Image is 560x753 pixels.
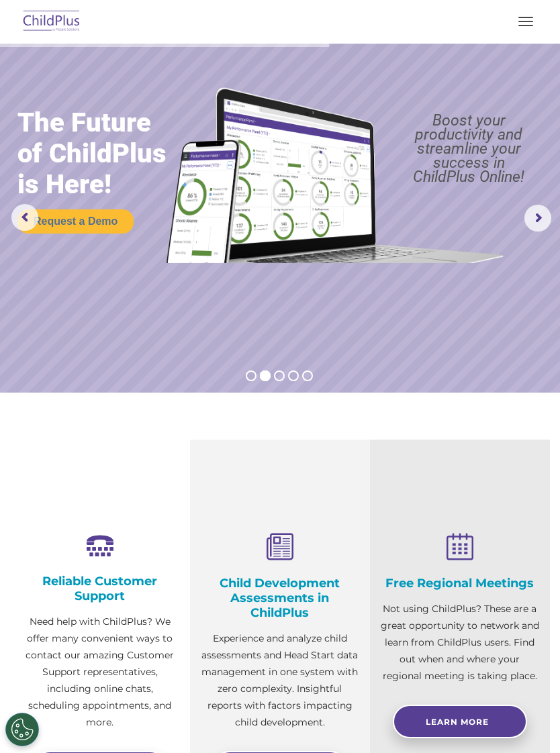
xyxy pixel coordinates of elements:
[380,576,540,591] h4: Free Regional Meetings
[20,613,180,731] p: Need help with ChildPlus? We offer many convenient ways to contact our amazing Customer Support r...
[426,717,489,727] span: Learn More
[17,209,134,234] a: Request a Demo
[380,601,540,685] p: Not using ChildPlus? These are a great opportunity to network and learn from ChildPlus users. Fin...
[386,113,552,184] rs-layer: Boost your productivity and streamline your success in ChildPlus Online!
[17,107,196,200] rs-layer: The Future of ChildPlus is Here!
[200,630,360,731] p: Experience and analyze child assessments and Head Start data management in one system with zero c...
[5,713,39,746] button: Cookies Settings
[393,705,527,738] a: Learn More
[20,6,83,38] img: ChildPlus by Procare Solutions
[200,576,360,620] h4: Child Development Assessments in ChildPlus
[20,574,180,603] h4: Reliable Customer Support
